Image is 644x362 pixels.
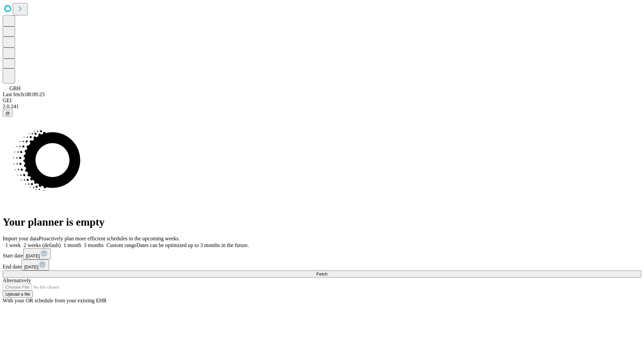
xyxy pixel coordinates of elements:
[3,259,641,270] div: End date
[3,110,13,117] button: @
[3,298,107,303] span: With your OR schedule from your existing EHR
[3,104,641,110] div: 2.0.241
[3,291,33,298] button: Upload a file
[63,242,81,248] span: 1 month
[21,259,49,270] button: [DATE]
[24,264,38,269] span: [DATE]
[3,92,45,97] span: Last fetch: 08:09:23
[84,242,104,248] span: 3 months
[23,248,51,259] button: [DATE]
[3,236,39,241] span: Import your data
[3,248,641,259] div: Start date
[23,242,61,248] span: 2 weeks (default)
[106,242,136,248] span: Custom range
[9,85,21,91] span: GBH
[3,278,31,283] span: Alternatively
[26,253,40,258] span: [DATE]
[5,111,10,116] span: @
[3,216,641,228] h1: Your planner is empty
[3,270,641,278] button: Fetch
[39,236,180,241] span: Proactively plan more efficient schedules in the upcoming weeks.
[3,98,641,104] div: GEI
[137,242,249,248] span: Dates can be optimized up to 3 months in the future.
[5,242,21,248] span: 1 week
[316,271,327,277] span: Fetch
